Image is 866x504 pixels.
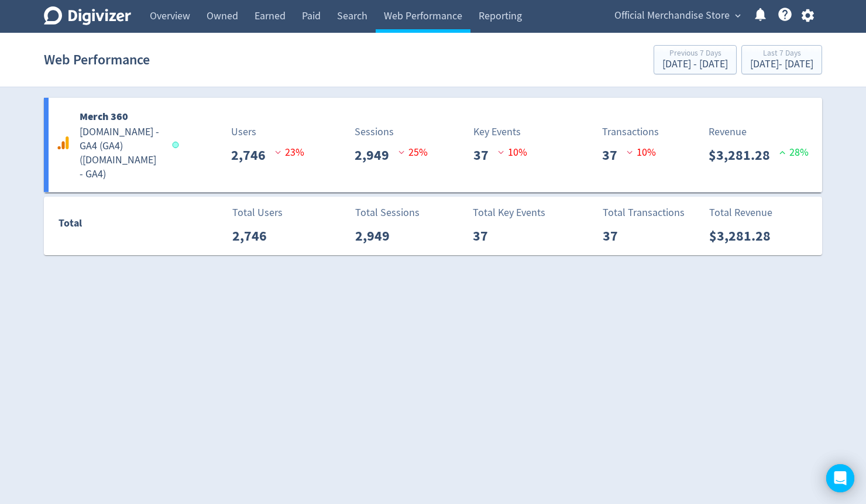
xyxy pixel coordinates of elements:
button: Previous 7 Days[DATE] - [DATE] [654,45,737,74]
p: $3,281.28 [709,145,779,166]
p: Total Users [232,205,283,221]
div: [DATE] - [DATE] [750,59,813,70]
span: expand_more [733,11,743,21]
div: Last 7 Days [750,49,813,59]
p: 37 [473,145,498,166]
p: Total Key Events [473,205,545,221]
p: 28 % [779,145,809,160]
p: 25 % [398,145,428,160]
p: 2,746 [231,145,275,166]
div: Open Intercom Messenger [826,464,854,492]
p: 2,949 [355,225,399,246]
button: Last 7 Days[DATE]- [DATE] [741,45,822,74]
div: Previous 7 Days [662,49,728,59]
p: Sessions [355,124,428,140]
p: 37 [473,225,497,246]
p: 2,949 [355,145,398,166]
span: Data last synced: 27 Aug 2025, 9:02pm (AEST) [173,142,183,148]
p: 37 [603,225,627,246]
a: Merch 360[DOMAIN_NAME] - GA4 (GA4)([DOMAIN_NAME] - GA4)Users2,746 23%Sessions2,949 25%Key Events3... [44,98,822,192]
p: 2,746 [232,225,276,246]
svg: Google Analytics [56,136,70,150]
span: Official Merchandise Store [614,6,730,25]
p: Revenue [709,124,809,140]
p: Transactions [602,124,659,140]
button: Official Merchandise Store [610,6,744,25]
p: Users [231,124,304,140]
div: [DATE] - [DATE] [662,59,728,70]
p: Key Events [473,124,527,140]
p: $3,281.28 [709,225,780,246]
p: Total Sessions [355,205,420,221]
p: 37 [602,145,627,166]
h1: Web Performance [44,41,150,78]
p: Total Transactions [603,205,685,221]
p: 10 % [498,145,527,160]
div: Total [59,215,173,237]
p: 10 % [627,145,656,160]
p: Total Revenue [709,205,780,221]
p: 23 % [275,145,304,160]
b: Merch 360 [80,109,128,124]
h5: [DOMAIN_NAME] - GA4 (GA4) ( [DOMAIN_NAME] - GA4 ) [80,125,161,181]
